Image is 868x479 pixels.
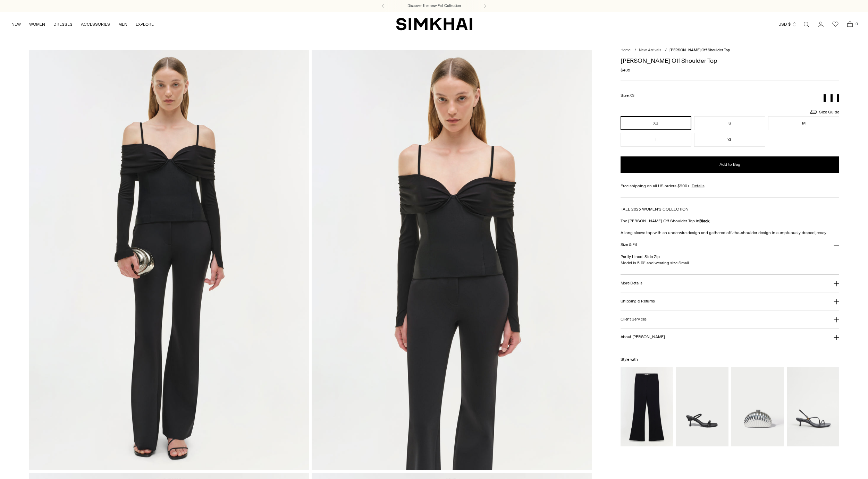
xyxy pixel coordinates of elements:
a: FALL 2025 WOMEN'S COLLECTION [621,207,689,212]
a: Monet Clutch [731,367,784,446]
span: Add to Bag [719,162,740,168]
a: Open search modal [799,17,813,31]
p: The [PERSON_NAME] Off Shoulder Top in [621,218,840,224]
a: Details [692,183,705,189]
a: Open cart modal [843,17,857,31]
a: SIMKHAI [396,17,472,31]
span: 0 [853,21,860,27]
button: Client Services [621,310,840,328]
a: DRESSES [53,17,73,32]
h3: Shipping & Returns [621,299,655,303]
button: Size & Fit [621,236,840,254]
div: Free shipping on all US orders $200+ [621,183,840,189]
button: M [768,116,839,130]
strong: Black [699,219,709,223]
span: [PERSON_NAME] Off Shoulder Top [669,48,730,52]
button: XS [621,116,692,130]
span: XS [630,93,634,98]
label: Size: [621,92,634,99]
button: Shipping & Returns [621,292,840,310]
img: Hazel Off Shoulder Top [29,50,309,470]
button: More Details [621,275,840,292]
button: L [621,133,692,147]
a: Cedonia Kitten Heel Sandal [787,367,840,446]
a: Wishlist [828,17,842,31]
button: XL [694,133,765,147]
h3: Client Services [621,317,647,322]
a: Discover the new Fall Collection [407,3,461,9]
a: NEW [11,17,21,32]
button: About [PERSON_NAME] [621,328,840,346]
nav: breadcrumbs [621,48,840,53]
h3: About [PERSON_NAME] [621,335,665,339]
h3: Size & Fit [621,242,637,247]
a: EXPLORE [136,17,154,32]
a: MEN [118,17,127,32]
div: / [665,48,667,53]
a: WOMEN [29,17,45,32]
h3: More Details [621,281,642,285]
a: Size Guide [809,108,839,116]
button: S [694,116,765,130]
a: Siren Low Heel Sandal [676,367,728,446]
a: ACCESSORIES [81,17,110,32]
h1: [PERSON_NAME] Off Shoulder Top [621,58,840,64]
a: New Arrivals [639,48,661,52]
div: / [634,48,636,53]
img: Hazel Off Shoulder Top [312,50,592,470]
h6: Style with [621,357,840,362]
p: Partly Lined, Side Zip Model is 5'10" and wearing size Small [621,254,840,266]
span: $435 [621,67,630,73]
button: Add to Bag [621,156,840,173]
p: A long sleeve top with an underwire design and gathered off-the-shoulder design in sumptuously dr... [621,230,840,236]
a: Home [621,48,631,52]
button: USD $ [778,17,797,32]
a: Go to the account page [814,17,828,31]
a: Kenna Trouser [621,367,673,446]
